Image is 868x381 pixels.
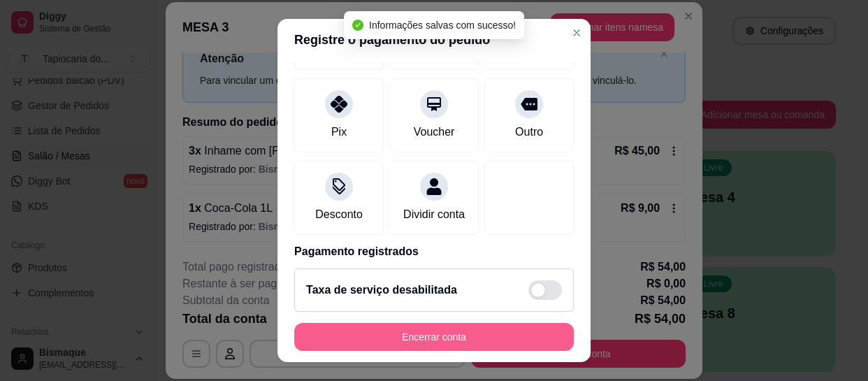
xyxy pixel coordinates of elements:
[369,20,516,31] span: Informações salvas com sucesso!
[352,20,363,31] span: check-circle
[315,206,363,223] div: Desconto
[565,22,588,44] button: Close
[515,124,543,141] div: Outro
[306,282,457,299] h2: Taxa de serviço desabilitada
[414,124,455,141] div: Voucher
[294,243,574,260] p: Pagamento registrados
[294,323,574,351] button: Encerrar conta
[403,206,465,223] div: Dividir conta
[277,19,591,61] header: Registre o pagamento do pedido
[331,124,347,141] div: Pix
